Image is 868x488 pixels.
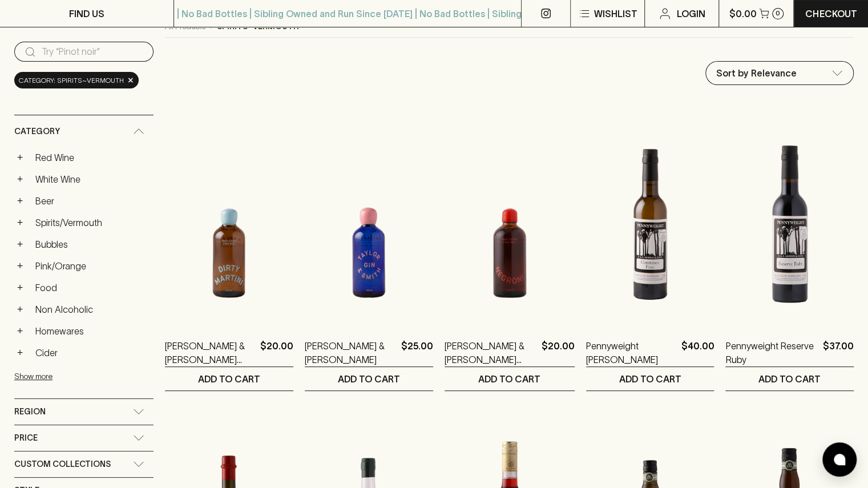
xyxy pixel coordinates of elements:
[30,278,154,297] a: Food
[834,454,845,465] img: bubble-icon
[676,7,705,21] p: Login
[586,339,677,366] a: Pennyweight [PERSON_NAME]
[30,300,154,319] a: Non Alcoholic
[30,170,154,189] a: White Wine
[445,367,575,390] button: ADD TO CART
[729,7,757,21] p: $0.00
[19,75,124,86] span: Category: spirits~vermouth
[445,339,537,366] a: [PERSON_NAME] & [PERSON_NAME] [PERSON_NAME] Cocktail
[805,7,857,21] p: Checkout
[14,431,38,445] span: Price
[69,7,104,21] p: FIND US
[14,365,164,388] button: Show more
[823,339,854,366] p: $37.00
[445,122,575,322] img: Taylor & Smith Negroni Cocktail
[14,124,60,139] span: Category
[594,7,637,21] p: Wishlist
[542,339,575,366] p: $20.00
[14,457,111,471] span: Custom Collections
[305,339,397,366] a: [PERSON_NAME] & [PERSON_NAME]
[14,217,26,228] button: +
[586,367,714,390] button: ADD TO CART
[619,372,681,386] p: ADD TO CART
[14,304,26,315] button: +
[725,122,854,322] img: Pennyweight Reserve Ruby
[305,367,433,390] button: ADD TO CART
[14,405,46,419] span: Region
[14,451,154,477] div: Custom Collections
[725,339,818,366] a: Pennyweight Reserve Ruby
[30,213,154,232] a: Spirits/Vermouth
[14,425,154,451] div: Price
[14,115,154,148] div: Category
[14,399,154,425] div: Region
[401,339,433,366] p: $25.00
[706,62,853,84] div: Sort by Relevance
[14,282,26,293] button: +
[260,339,293,366] p: $20.00
[725,367,854,390] button: ADD TO CART
[681,339,714,366] p: $40.00
[338,372,400,386] p: ADD TO CART
[165,367,293,390] button: ADD TO CART
[30,235,154,254] a: Bubbles
[776,10,780,17] p: 0
[14,195,26,207] button: +
[478,372,540,386] p: ADD TO CART
[14,152,26,163] button: +
[30,256,154,276] a: Pink/Orange
[30,191,154,211] a: Beer
[14,325,26,337] button: +
[14,239,26,250] button: +
[165,122,293,322] img: Taylor & Smith Dirty Martini Cocktail
[716,66,797,80] p: Sort by Relevance
[30,148,154,167] a: Red Wine
[14,347,26,358] button: +
[305,122,433,322] img: Taylor & Smith Gin
[165,339,256,366] a: [PERSON_NAME] & [PERSON_NAME] Dirty Martini Cocktail
[586,122,714,322] img: Pennyweight Constance Fino
[14,174,26,185] button: +
[14,260,26,272] button: +
[127,74,134,86] span: ×
[30,321,154,341] a: Homewares
[198,372,260,386] p: ADD TO CART
[758,372,821,386] p: ADD TO CART
[42,43,144,61] input: Try “Pinot noir”
[30,343,154,362] a: Cider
